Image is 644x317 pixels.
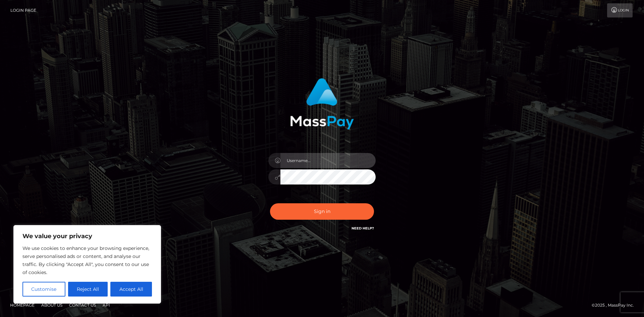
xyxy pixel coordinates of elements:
[39,300,65,310] a: About Us
[280,153,376,168] input: Username...
[290,78,354,129] img: MassPay Login
[352,226,374,230] a: Need Help?
[592,302,639,309] div: © 2025 , MassPay Inc.
[22,282,65,297] button: Customise
[13,225,161,304] div: We value your privacy
[68,282,108,297] button: Reject All
[66,300,99,310] a: Contact Us
[7,300,37,310] a: Homepage
[22,232,152,240] p: We value your privacy
[110,282,152,297] button: Accept All
[607,3,633,17] a: Login
[10,3,36,17] a: Login Page
[100,300,113,310] a: API
[22,244,152,276] p: We use cookies to enhance your browsing experience, serve personalised ads or content, and analys...
[270,203,374,220] button: Sign in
